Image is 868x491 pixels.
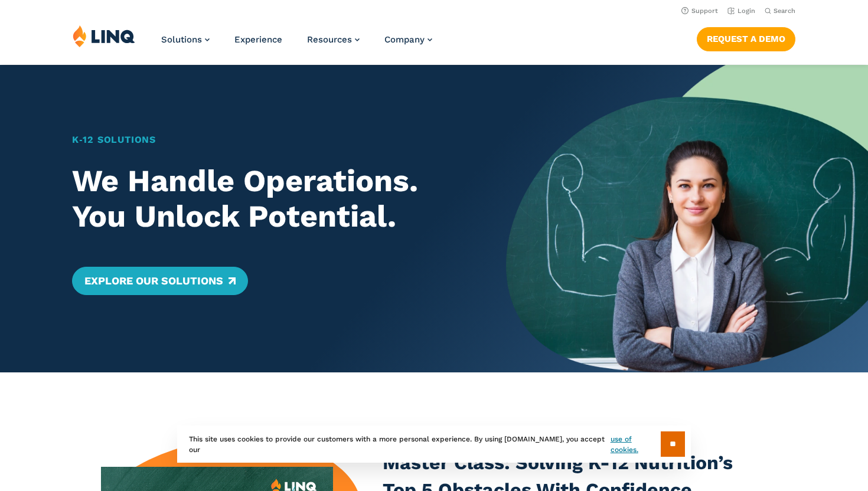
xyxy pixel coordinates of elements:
[177,425,691,463] div: This site uses cookies to provide our customers with a more personal experience. By using [DOMAIN...
[72,163,471,234] h2: We Handle Operations. You Unlock Potential.
[73,25,135,47] img: LINQ | K‑12 Software
[307,34,352,45] span: Resources
[161,34,202,45] span: Solutions
[384,34,432,45] a: Company
[72,267,247,295] a: Explore Our Solutions
[384,34,425,45] span: Company
[234,34,282,45] a: Experience
[727,7,755,15] a: Login
[765,6,795,15] button: Open Search Bar
[72,133,471,147] h1: K‑12 Solutions
[697,25,795,51] nav: Button Navigation
[161,25,432,64] nav: Primary Navigation
[611,434,661,455] a: use of cookies.
[697,27,795,51] a: Request a Demo
[307,34,360,45] a: Resources
[506,65,868,372] img: Home Banner
[681,7,718,15] a: Support
[774,7,795,15] span: Search
[161,34,210,45] a: Solutions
